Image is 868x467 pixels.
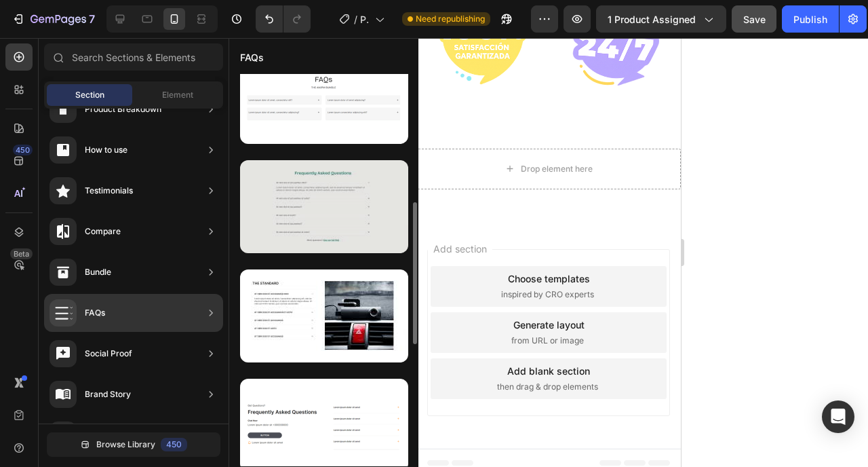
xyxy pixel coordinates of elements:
[85,347,132,360] div: Social Proof
[822,400,854,433] div: Open Intercom Messenger
[10,248,33,259] div: Beta
[85,143,127,157] div: How to use
[85,184,133,198] div: Testimonials
[89,11,95,27] p: 7
[256,5,311,33] div: Undo/Redo
[75,89,104,101] span: Section
[44,43,223,71] input: Search Sections & Elements
[13,145,33,155] div: 450
[596,5,726,33] button: 1 product assigned
[743,14,766,25] span: Save
[793,12,827,26] div: Publish
[732,5,776,33] button: Save
[162,89,193,101] span: Element
[354,12,357,26] span: /
[85,225,121,238] div: Compare
[85,102,161,116] div: Product Breakdown
[85,265,111,279] div: Bundle
[85,306,105,320] div: FAQs
[85,388,131,401] div: Brand Story
[608,12,696,26] span: 1 product assigned
[416,38,681,467] iframe: Design area
[96,438,155,451] span: Browse Library
[360,12,370,26] span: Product Page - [DATE] 22:22:18
[416,13,485,25] span: Need republishing
[782,5,839,33] button: Publish
[161,438,187,451] div: 450
[47,432,220,457] button: Browse Library450
[5,5,101,33] button: 7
